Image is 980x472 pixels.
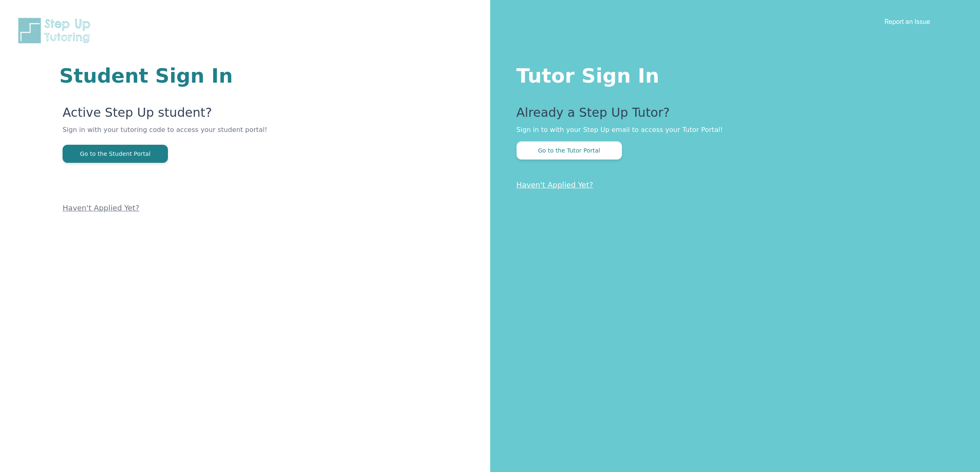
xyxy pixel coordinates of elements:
[63,105,391,125] p: Active Step Up student?
[517,180,594,189] a: Haven't Applied Yet?
[517,62,947,86] h1: Tutor Sign In
[59,66,391,86] h1: Student Sign In
[63,150,168,157] a: Go to the Student Portal
[63,204,140,212] a: Haven't Applied Yet?
[63,125,391,145] p: Sign in with your tutoring code to access your student portal!
[63,145,168,163] button: Go to the Student Portal
[16,16,95,45] img: Step Up Tutoring horizontal logo
[517,125,947,135] p: Sign in to with your Step Up email to access your Tutor Portal!
[517,105,947,125] p: Already a Step Up Tutor?
[517,141,622,160] button: Go to the Tutor Portal
[517,146,622,154] a: Go to the Tutor Portal
[885,17,930,25] a: Report an Issue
